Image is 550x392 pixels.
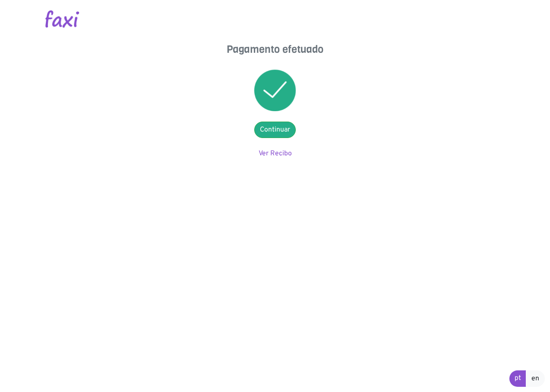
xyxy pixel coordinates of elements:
[259,149,292,158] a: Ver Recibo
[526,370,545,387] a: en
[254,70,296,111] img: success
[254,122,296,138] a: Continuar
[509,370,526,387] a: pt
[189,43,361,56] h4: Pagamento efetuado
